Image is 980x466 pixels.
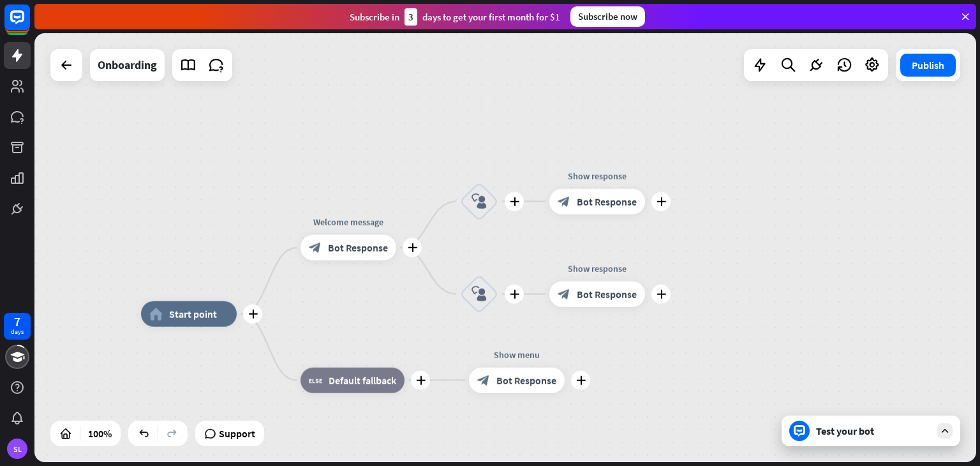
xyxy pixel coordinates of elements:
[309,374,322,387] i: block_fallback
[169,308,217,320] span: Start point
[900,54,956,77] button: Publish
[477,374,490,387] i: block_bot_response
[416,376,426,385] i: plus
[84,423,115,444] div: 100%
[408,243,417,252] i: plus
[149,308,163,320] i: home_2
[558,288,570,301] i: block_bot_response
[4,313,31,340] a: 7 days
[540,262,655,275] div: Show response
[576,376,586,385] i: plus
[577,195,637,208] span: Bot Response
[14,316,20,327] div: 7
[816,425,931,437] div: Test your bot
[248,310,258,319] i: plus
[350,8,560,26] div: Subscribe in days to get your first month for $1
[405,8,417,26] div: 3
[496,374,556,387] span: Bot Response
[219,423,255,444] span: Support
[657,290,666,299] i: plus
[309,241,322,254] i: block_bot_response
[577,288,637,301] span: Bot Response
[510,197,519,206] i: plus
[329,374,396,387] span: Default fallback
[471,287,487,302] i: block_user_input
[459,349,574,361] div: Show menu
[328,241,388,254] span: Bot Response
[7,439,27,459] div: SL
[540,170,655,183] div: Show response
[558,195,570,208] i: block_bot_response
[291,216,406,229] div: Welcome message
[11,327,24,336] div: days
[657,197,666,206] i: plus
[510,290,519,299] i: plus
[570,6,645,27] div: Subscribe now
[98,49,157,81] div: Onboarding
[471,194,487,209] i: block_user_input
